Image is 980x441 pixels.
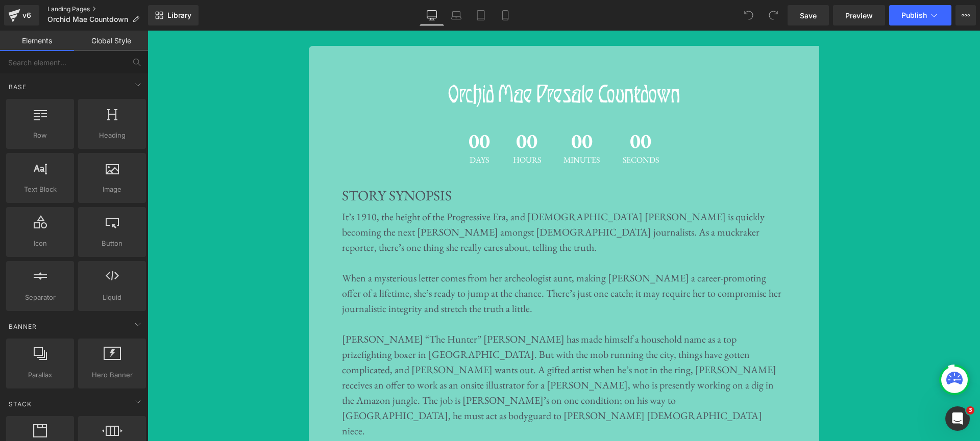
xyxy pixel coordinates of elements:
span: Hero Banner [81,370,143,380]
span: Library [167,11,191,20]
span: Parallax [9,370,71,380]
p: [PERSON_NAME] “The Hunter” [PERSON_NAME] has made himself a household name as a top prizefighting... [194,301,639,408]
div: v6 [20,9,33,22]
a: Landing Pages [47,5,148,13]
button: Redo [763,5,783,25]
span: Seconds [475,125,511,134]
h1: Story Synopsis [194,157,639,174]
span: It’s 1910, the height of the Progressive Era, and [DEMOGRAPHIC_DATA] [PERSON_NAME] is quickly bec... [194,179,617,223]
span: Heading [81,130,143,141]
span: Stack [8,399,33,409]
span: Row [9,130,71,141]
span: Base [8,82,28,92]
span: 00 [321,100,342,125]
p: Orchid Mae Presale Countdown [194,46,639,82]
iframe: Intercom live chat [945,406,970,431]
span: Orchid Mae Countdown [47,15,128,23]
span: Liquid [81,292,143,303]
button: Undo [739,5,759,25]
span: 3 [966,406,974,414]
p: When a mysterious letter comes from her archeologist aunt, making [PERSON_NAME] a career-promotin... [194,240,639,286]
button: More [955,5,976,25]
span: Text Block [9,184,71,195]
span: 00 [365,100,394,125]
span: Icon [9,238,71,249]
span: Save [800,10,817,21]
span: Button [81,238,143,249]
span: Publish [901,11,927,19]
a: Desktop [420,5,444,25]
span: Separator [9,292,71,303]
a: v6 [4,5,39,25]
a: Global Style [74,31,148,51]
button: Publish [889,5,951,25]
span: Days [321,125,342,134]
span: 00 [416,100,452,125]
span: 00 [475,100,511,125]
a: New Library [148,5,199,25]
span: Image [81,184,143,195]
span: Minutes [416,125,452,134]
a: Tablet [469,5,493,25]
span: Hours [365,125,394,134]
span: Banner [8,322,38,331]
a: Laptop [444,5,469,25]
span: Preview [845,10,873,21]
a: Preview [833,5,885,25]
a: Mobile [493,5,518,25]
